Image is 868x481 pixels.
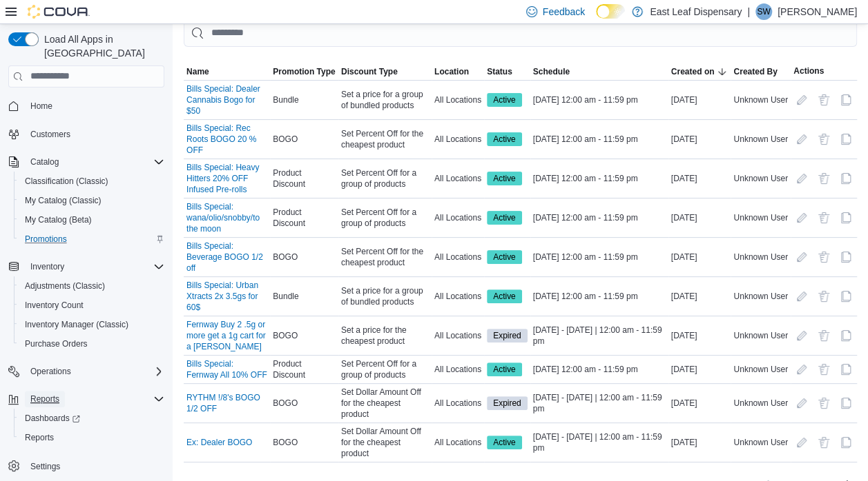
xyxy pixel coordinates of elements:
[186,437,252,448] a: Ex: Dealer BOGO
[14,210,170,229] button: My Catalog (Beta)
[434,173,481,184] span: All Locations
[30,156,59,167] span: Catalog
[19,212,97,228] a: My Catalog (Beta)
[338,204,432,232] div: Set Percent Off for a group of products
[25,154,164,170] span: Catalog
[273,437,298,448] span: BOGO
[484,63,530,80] button: Status
[273,358,336,380] span: Product Discount
[493,290,516,303] span: Active
[530,63,668,80] button: Schedule
[270,63,338,80] button: Promotion Type
[25,214,92,225] span: My Catalog (Beta)
[793,327,810,344] button: Edit Promotion
[793,395,810,411] button: Edit Promotion
[493,172,516,185] span: Active
[273,398,298,409] span: BOGO
[338,356,432,383] div: Set Percent Off for a group of products
[186,83,267,116] a: Bills Special: Dealer Cannabis Bogo for $50
[19,297,164,314] span: Inventory Count
[793,92,810,108] button: Edit Promotion
[650,3,742,20] p: East Leaf Dispensary
[25,413,80,424] span: Dashboards
[668,92,731,108] div: [DATE]
[273,94,298,105] span: Bundle
[668,249,731,265] div: [DATE]
[25,125,164,143] span: Customers
[273,291,298,302] span: Bundle
[14,428,170,447] button: Reports
[39,32,164,60] span: Load All Apps in [GEOGRAPHIC_DATA]
[733,134,788,145] span: Unknown User
[487,436,522,449] span: Active
[816,288,832,305] button: Delete Promotion
[434,437,481,448] span: All Locations
[493,363,516,376] span: Active
[434,94,481,105] span: All Locations
[25,98,58,114] a: Home
[19,316,164,333] span: Inventory Manager (Classic)
[793,65,824,76] span: Actions
[838,395,854,411] button: Clone Promotion
[838,92,854,108] button: Clone Promotion
[533,252,638,263] span: [DATE] 12:00 am - 11:59 pm
[3,257,170,276] button: Inventory
[816,131,832,147] button: Delete Promotion
[487,132,522,146] span: Active
[186,201,267,234] a: Bills Special: wana/olio/snobby/to the moon
[25,391,164,407] span: Reports
[338,423,432,462] div: Set Dollar Amount Off for the cheapest product
[25,363,77,380] button: Operations
[25,458,66,475] a: Settings
[3,96,170,116] button: Home
[731,63,791,80] button: Created By
[487,93,522,107] span: Active
[14,315,170,334] button: Inventory Manager (Classic)
[434,212,481,223] span: All Locations
[434,252,481,263] span: All Locations
[533,134,638,145] span: [DATE] 12:00 am - 11:59 pm
[25,234,67,245] span: Promotions
[19,231,164,247] span: Promotions
[19,316,134,333] a: Inventory Manager (Classic)
[434,364,481,375] span: All Locations
[487,211,522,225] span: Active
[186,280,267,313] a: Bills Special: Urban Xtracts 2x 3.5gs for 60$
[30,393,59,405] span: Reports
[838,434,854,451] button: Clone Promotion
[338,125,432,153] div: Set Percent Off for the cheapest product
[816,170,832,187] button: Delete Promotion
[487,172,522,185] span: Active
[668,361,731,378] div: [DATE]
[273,330,298,341] span: BOGO
[338,243,432,271] div: Set Percent Off for the cheapest product
[671,66,715,77] span: Created on
[487,250,522,264] span: Active
[668,434,731,451] div: [DATE]
[493,94,516,106] span: Active
[186,358,267,380] a: Bills Special: Fernway All 10% OFF
[338,165,432,192] div: Set Percent Off for a group of products
[19,429,59,446] a: Reports
[747,3,750,20] p: |
[14,172,170,191] button: Classification (Classic)
[778,3,857,20] p: [PERSON_NAME]
[19,278,110,294] a: Adjustments (Classic)
[432,63,484,80] button: Location
[19,336,164,352] span: Purchase Orders
[793,288,810,305] button: Edit Promotion
[19,192,107,209] a: My Catalog (Classic)
[838,327,854,344] button: Clone Promotion
[533,212,638,223] span: [DATE] 12:00 am - 11:59 pm
[793,361,810,378] button: Edit Promotion
[25,258,164,275] span: Inventory
[3,362,170,381] button: Operations
[434,330,481,341] span: All Locations
[533,66,570,77] span: Schedule
[338,63,432,80] button: Discount Type
[733,252,788,263] span: Unknown User
[543,5,585,19] span: Feedback
[733,330,788,341] span: Unknown User
[668,327,731,344] div: [DATE]
[434,291,481,302] span: All Locations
